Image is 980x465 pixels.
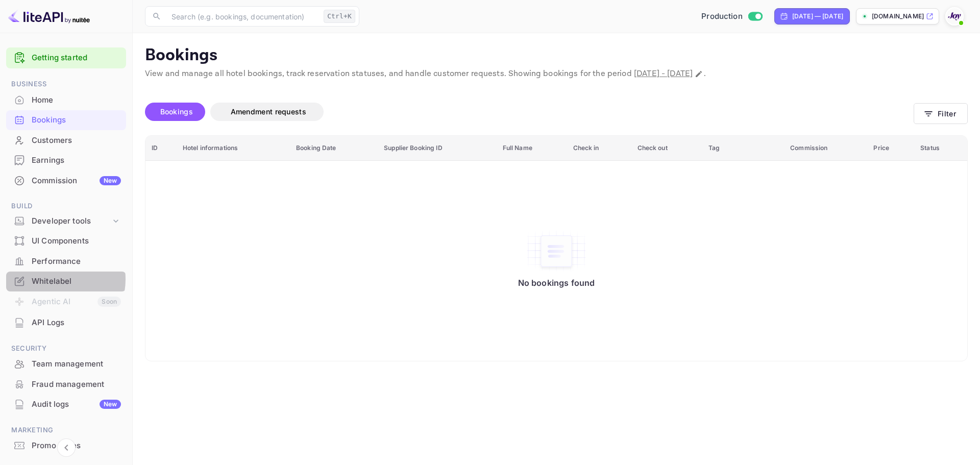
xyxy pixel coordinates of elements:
div: New [100,176,121,185]
button: Collapse navigation [57,438,76,457]
div: Bookings [32,114,121,126]
div: Audit logs [32,399,121,410]
div: Customers [32,135,121,146]
img: LiteAPI logo [8,8,90,25]
th: Hotel informations [177,136,290,161]
th: Status [914,136,967,161]
div: Developer tools [32,215,111,227]
div: Promo codes [32,440,121,452]
a: Promo codes [6,436,126,455]
div: Switch to Sandbox mode [697,11,766,22]
span: Business [6,79,126,90]
th: Supplier Booking ID [378,136,496,161]
div: Team management [32,358,121,370]
div: Earnings [32,155,121,166]
a: API Logs [6,313,126,332]
a: Bookings [6,110,126,129]
div: Developer tools [6,212,126,230]
div: Home [6,90,126,110]
a: Home [6,90,126,109]
div: Performance [6,252,126,272]
a: UI Components [6,231,126,250]
p: [DOMAIN_NAME] [872,12,924,21]
span: Amendment requests [231,107,306,116]
div: Getting started [6,47,126,68]
img: With Joy [946,8,963,25]
th: Price [867,136,914,161]
div: Fraud management [6,375,126,395]
div: Whitelabel [32,276,121,287]
span: Build [6,201,126,212]
div: API Logs [6,313,126,333]
th: Check out [631,136,703,161]
a: CommissionNew [6,171,126,190]
table: booking table [145,136,967,361]
a: Customers [6,131,126,150]
span: Bookings [160,107,193,116]
a: Fraud management [6,375,126,394]
div: API Logs [32,317,121,329]
div: Earnings [6,151,126,170]
a: Whitelabel [6,272,126,290]
p: View and manage all hotel bookings, track reservation statuses, and handle customer requests. Sho... [145,68,968,80]
th: Tag [702,136,784,161]
div: Team management [6,354,126,374]
div: Audit logsNew [6,395,126,414]
div: Home [32,94,121,106]
div: Fraud management [32,379,121,390]
span: Production [701,11,743,22]
div: Ctrl+K [324,10,355,23]
div: account-settings tabs [145,103,914,121]
button: Change date range [694,69,704,79]
div: New [100,400,121,409]
p: Bookings [145,45,968,66]
th: Check in [567,136,631,161]
button: Filter [914,103,968,124]
th: ID [145,136,177,161]
span: Marketing [6,425,126,436]
span: Security [6,343,126,354]
div: Commission [32,175,121,187]
a: Getting started [32,52,121,64]
div: CommissionNew [6,171,126,191]
a: Audit logsNew [6,395,126,413]
p: No bookings found [518,278,595,288]
th: Commission [784,136,867,161]
div: Whitelabel [6,272,126,291]
div: Performance [32,256,121,267]
input: Search (e.g. bookings, documentation) [165,6,320,27]
div: [DATE] — [DATE] [792,12,843,21]
div: Promo codes [6,436,126,456]
a: Earnings [6,151,126,169]
span: [DATE] - [DATE] [634,68,693,79]
div: Customers [6,131,126,151]
div: UI Components [6,231,126,251]
th: Full Name [497,136,567,161]
div: UI Components [32,235,121,247]
div: Bookings [6,110,126,130]
th: Booking Date [290,136,378,161]
a: Team management [6,354,126,373]
img: No bookings found [526,230,587,273]
a: Performance [6,252,126,271]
